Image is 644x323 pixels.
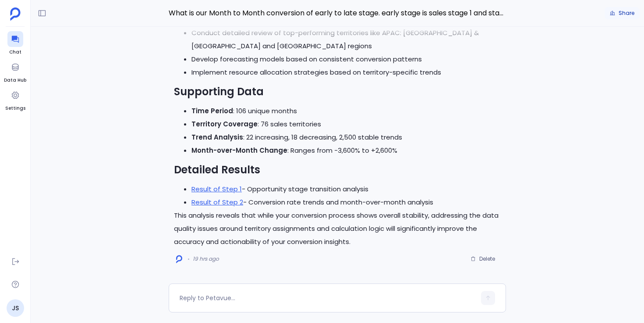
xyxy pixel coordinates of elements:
strong: Trend Analysis [191,133,243,142]
span: Share [619,10,634,17]
li: - Conversion rate trends and month-over-month analysis [191,196,501,209]
strong: Supporting Data [174,84,264,99]
strong: Territory Coverage [191,119,258,129]
strong: Detailed Results [174,162,260,177]
li: : Ranges from -3,600% to +2,600% [191,144,501,157]
a: JS [7,299,24,317]
span: Chat [7,49,23,56]
span: Data Hub [4,77,26,84]
a: Settings [5,87,25,112]
button: Share [605,7,640,19]
li: : 22 increasing, 18 decreasing, 2,500 stable trends [191,131,501,144]
a: Data Hub [4,59,26,84]
span: What is our Month to Month conversion of early to late stage. early stage is sales stage 1 and st... [169,7,506,19]
li: Implement resource allocation strategies based on territory-specific trends [191,66,501,79]
strong: Month-over-Month Change [191,146,287,155]
img: logo [176,255,182,263]
a: Result of Step 1 [191,184,242,194]
li: Develop forecasting models based on consistent conversion patterns [191,53,501,66]
a: Chat [7,31,23,56]
strong: Time Period [191,106,233,115]
img: petavue logo [10,7,21,21]
a: Result of Step 2 [191,197,243,207]
span: Delete [479,255,495,262]
p: This analysis reveals that while your conversion process shows overall stability, addressing the ... [174,209,501,248]
li: : 76 sales territories [191,118,501,131]
li: - Opportunity stage transition analysis [191,183,501,196]
span: Settings [5,105,25,112]
button: Delete [465,252,501,266]
li: : 106 unique months [191,104,501,118]
span: 19 hrs ago [193,255,219,262]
